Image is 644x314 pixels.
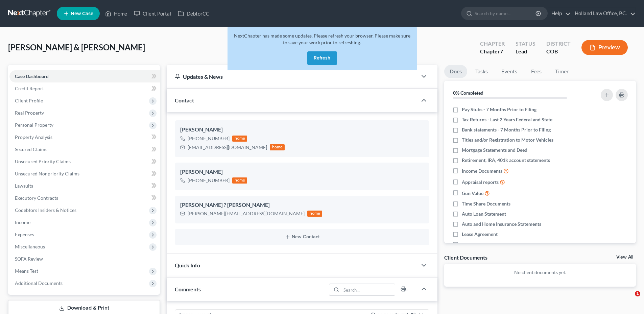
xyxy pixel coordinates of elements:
[462,221,541,227] span: Auto and Home Insurance Statements
[15,110,44,116] span: Real Property
[15,171,79,176] span: Unsecured Nonpriority Claims
[15,195,58,201] span: Executory Contracts
[444,65,467,78] a: Docs
[232,177,247,184] div: home
[462,211,506,217] span: Auto Loan Statement
[8,42,145,52] span: [PERSON_NAME] & [PERSON_NAME]
[546,48,571,55] div: COB
[462,179,499,186] span: Appraisal reports
[341,284,395,295] input: Search...
[9,180,160,192] a: Lawsuits
[475,7,536,20] input: Search by name...
[450,269,630,276] p: No client documents yet.
[15,268,38,274] span: Means Test
[9,192,160,204] a: Executory Contracts
[444,254,487,261] div: Client Documents
[175,286,201,292] span: Comments
[462,200,510,207] span: Time Share Documents
[496,65,523,78] a: Events
[635,291,640,296] span: 1
[15,146,47,152] span: Secured Claims
[462,241,495,248] span: HOA Statement
[130,7,174,20] a: Client Portal
[15,134,52,140] span: Property Analysis
[462,137,553,143] span: Titles and/or Registration to Motor Vehicles
[234,33,410,45] span: NextChapter has made some updates. Please refresh your browser. Please make sure to save your wor...
[9,253,160,265] a: SOFA Review
[525,65,547,78] a: Fees
[15,219,30,225] span: Income
[188,177,230,184] div: [PHONE_NUMBER]
[546,40,571,48] div: District
[9,155,160,168] a: Unsecured Priority Claims
[462,147,527,153] span: Mortgage Statements and Deed
[621,291,637,307] iframe: Intercom live chat
[180,168,424,176] div: [PERSON_NAME]
[188,210,305,217] div: [PERSON_NAME][EMAIL_ADDRESS][DOMAIN_NAME]
[462,157,550,164] span: Retirement, IRA, 401k account statements
[462,126,551,133] span: Bank statements - 7 Months Prior to Filing
[307,51,337,65] button: Refresh
[307,211,322,217] div: home
[174,7,213,20] a: DebtorCC
[102,7,130,20] a: Home
[548,7,571,20] a: Help
[15,244,45,249] span: Miscellaneous
[15,280,63,286] span: Additional Documents
[180,201,424,209] div: [PERSON_NAME] ? [PERSON_NAME]
[516,48,535,55] div: Lead
[462,106,536,113] span: Pay Stubs - 7 Months Prior to Filing
[9,168,160,180] a: Unsecured Nonpriority Claims
[232,136,247,142] div: home
[180,234,424,240] button: New Contact
[175,73,409,80] div: Updates & News
[270,144,285,150] div: home
[480,48,505,55] div: Chapter
[15,122,53,128] span: Personal Property
[180,126,424,134] div: [PERSON_NAME]
[9,70,160,82] a: Case Dashboard
[616,255,633,260] a: View All
[15,183,33,189] span: Lawsuits
[480,40,505,48] div: Chapter
[15,98,43,103] span: Client Profile
[15,207,76,213] span: Codebtors Insiders & Notices
[188,135,230,142] div: [PHONE_NUMBER]
[571,7,636,20] a: Holland Law Office, P.C.
[15,73,49,79] span: Case Dashboard
[9,82,160,95] a: Credit Report
[462,168,502,174] span: Income Documents
[15,86,44,91] span: Credit Report
[581,40,628,55] button: Preview
[516,40,535,48] div: Status
[9,143,160,155] a: Secured Claims
[188,144,267,151] div: [EMAIL_ADDRESS][DOMAIN_NAME]
[462,231,498,238] span: Lease Agreement
[462,116,552,123] span: Tax Returns - Last 2 Years Federal and State
[9,131,160,143] a: Property Analysis
[500,48,503,54] span: 7
[470,65,493,78] a: Tasks
[15,159,71,164] span: Unsecured Priority Claims
[15,256,43,262] span: SOFA Review
[462,190,483,197] span: Gun Value
[453,90,483,96] strong: 0% Completed
[550,65,574,78] a: Timer
[175,262,200,268] span: Quick Info
[175,97,194,103] span: Contact
[15,232,34,237] span: Expenses
[71,11,93,16] span: New Case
